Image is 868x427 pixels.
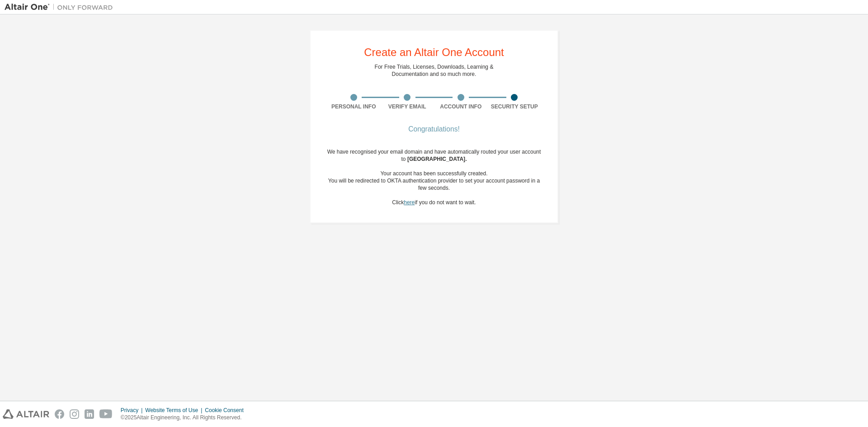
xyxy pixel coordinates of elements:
[327,127,541,132] div: Congratulations!
[327,170,541,177] div: Your account has been successfully created.
[99,409,113,419] img: youtube.svg
[434,103,488,110] div: Account Info
[121,407,145,414] div: Privacy
[3,409,49,419] img: altair_logo.svg
[404,199,415,206] a: here
[5,3,118,12] img: Altair One
[55,409,64,419] img: facebook.svg
[327,148,541,206] div: We have recognised your email domain and have automatically routed your user account to Click if ...
[407,156,467,162] span: [GEOGRAPHIC_DATA] .
[145,407,205,414] div: Website Terms of Use
[381,103,434,110] div: Verify Email
[488,103,542,110] div: Security Setup
[375,63,494,78] div: For Free Trials, Licenses, Downloads, Learning & Documentation and so much more.
[205,407,249,414] div: Cookie Consent
[85,409,94,419] img: linkedin.svg
[364,47,504,58] div: Create an Altair One Account
[121,414,249,422] p: © 2025 Altair Engineering, Inc. All Rights Reserved.
[327,177,541,192] div: You will be redirected to OKTA authentication provider to set your account password in a few seco...
[327,103,381,110] div: Personal Info
[70,409,79,419] img: instagram.svg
